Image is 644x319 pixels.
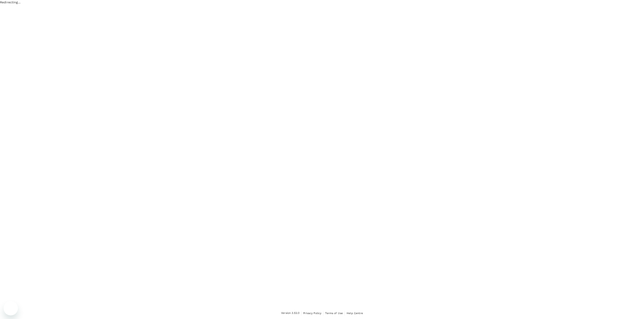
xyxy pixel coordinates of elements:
[4,301,18,315] iframe: Button to launch messaging window
[281,311,299,315] span: Version 3.52.0
[347,312,363,315] span: Help Centre
[325,312,343,315] span: Terms of Use
[303,311,321,316] a: Privacy Policy
[347,311,363,316] a: Help Centre
[325,311,343,316] a: Terms of Use
[303,312,321,315] span: Privacy Policy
